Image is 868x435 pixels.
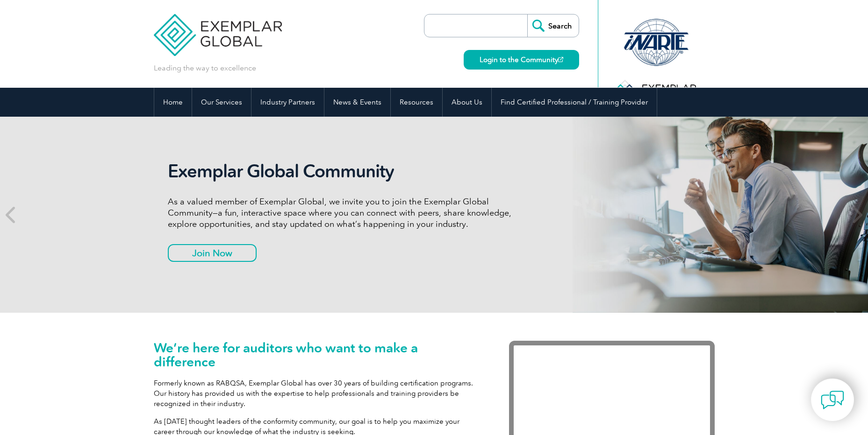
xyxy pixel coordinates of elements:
[324,88,390,117] a: News & Events
[391,88,442,117] a: Resources
[558,57,563,62] img: open_square.png
[821,388,844,412] img: contact-chat.png
[251,88,324,117] a: Industry Partners
[527,14,579,37] input: Search
[168,196,518,230] p: As a valued member of Exemplar Global, we invite you to join the Exemplar Global Community—a fun,...
[168,161,518,182] h2: Exemplar Global Community
[464,50,579,70] a: Login to the Community
[192,88,251,117] a: Our Services
[492,88,657,117] a: Find Certified Professional / Training Provider
[154,341,481,369] h1: We’re here for auditors who want to make a difference
[154,63,256,73] p: Leading the way to excellence
[154,378,481,409] p: Formerly known as RABQSA, Exemplar Global has over 30 years of building certification programs. O...
[154,88,192,117] a: Home
[443,88,491,117] a: About Us
[168,244,257,262] a: Join Now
